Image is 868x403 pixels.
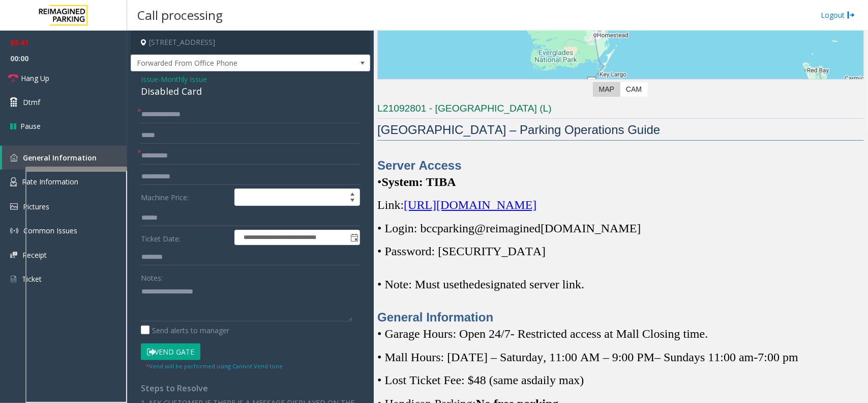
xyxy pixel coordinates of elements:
span: Rate Information [22,177,78,186]
img: 'icon' [10,154,18,162]
h4: [STREET_ADDRESS] [131,31,370,55]
span: Common Issues [23,226,77,235]
span: Increase value [345,189,360,197]
span: imagined [495,222,541,235]
span: Link: [377,198,404,211]
a: [URL][DOMAIN_NAME] [404,202,536,210]
small: Vend will be performed using Cannot Vend tone [146,362,283,370]
span: [DOMAIN_NAME] [541,222,641,235]
span: Pictures [23,202,49,211]
span: Toggle popup [348,230,360,245]
label: Send alerts to manager [141,325,229,336]
span: • Lost Ticket Fee: $48 (same as [377,373,531,387]
h3: L21092801 - [GEOGRAPHIC_DATA] (L) [377,102,864,119]
span: General Information [23,153,97,163]
label: Ticket Date: [138,230,232,245]
span: Dtmf [23,97,40,108]
a: General Information [2,146,127,170]
span: Decrease value [345,197,360,205]
span: Hang Up [21,73,49,84]
label: Map [593,82,620,97]
span: Server Access [377,158,461,172]
span: the [459,278,474,291]
img: logout [847,10,855,20]
label: Notes: [141,269,163,283]
span: Receipt [22,250,47,260]
a: Logout [821,10,855,20]
span: • Garage Hours: Open 24/7 [377,327,511,340]
span: [GEOGRAPHIC_DATA] – Parking Operations Guide [377,123,660,137]
span: General Information [377,310,493,324]
span: daily max) [531,373,584,387]
span: , 11:00 AM – 9:00 PM [544,351,655,364]
span: Monthly Issue [161,74,207,85]
span: - [158,74,207,84]
span: • Password: [SECURITY_DATA] [377,245,546,258]
span: Ticket [22,274,42,284]
span: • Login: bccparking@re [377,222,495,235]
span: • Mall Hours: [DATE] – S [377,351,506,364]
img: 'icon' [10,177,17,186]
span: Forwarded From Office Phone [131,55,322,71]
span: • [377,175,381,189]
img: 'icon' [10,203,18,210]
h3: Call processing [132,3,228,28]
span: - Restricted access at Mall Closing time. [511,327,708,340]
span: [URL][DOMAIN_NAME] [404,198,536,211]
span: Pause [20,121,41,131]
label: CAM [620,82,648,97]
img: 'icon' [10,275,17,284]
span: – Sundays 11:00 am-7:00 pm [654,351,798,364]
span: aturday [507,351,544,364]
div: Disabled Card [141,85,360,98]
span: designated server link. [474,278,585,291]
span: Issue [141,74,158,85]
img: 'icon' [10,227,18,235]
label: Machine Price: [138,189,232,206]
h4: Steps to Resolve [141,384,360,393]
button: Vend Gate [141,343,200,361]
img: 'icon' [10,252,17,258]
span: • Note: Must use [377,278,459,291]
span: System: TIBA [382,175,456,189]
